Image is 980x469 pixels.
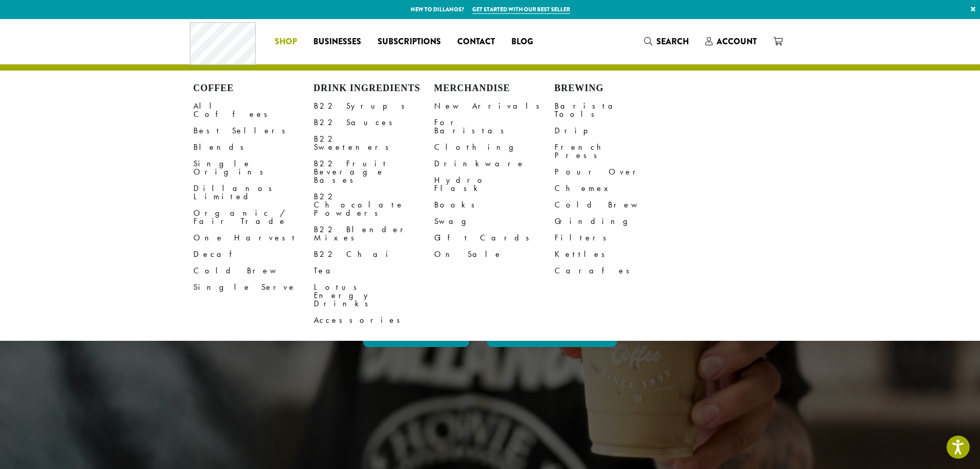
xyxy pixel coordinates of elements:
[313,36,361,48] span: Businesses
[434,139,555,155] a: Clothing
[266,33,305,50] a: Shop
[314,155,434,188] a: B22 Fruit Beverage Bases
[472,5,570,14] a: Get started with our best seller
[555,139,675,164] a: French Press
[193,123,314,139] a: Best Sellers
[434,83,555,94] h4: Merchandise
[193,98,314,123] a: All Coffees
[314,263,434,279] a: Tea
[193,83,314,94] h4: Coffee
[193,155,314,180] a: Single Origins
[434,213,555,230] a: Swag
[434,172,555,197] a: Hydro Flask
[555,197,675,213] a: Cold Brew
[193,279,314,296] a: Single Serve
[511,36,533,48] span: Blog
[314,131,434,155] a: B22 Sweeteners
[555,230,675,246] a: Filters
[555,180,675,197] a: Chemex
[275,36,297,48] span: Shop
[314,114,434,131] a: B22 Sauces
[193,205,314,230] a: Organic / Fair Trade
[314,246,434,263] a: B22 Chai
[378,36,441,48] span: Subscriptions
[457,36,495,48] span: Contact
[434,246,555,263] a: On Sale
[193,180,314,205] a: Dillanos Limited
[314,83,434,94] h4: Drink Ingredients
[434,98,555,114] a: New Arrivals
[193,246,314,263] a: Decaf
[717,36,757,47] span: Account
[314,279,434,312] a: Lotus Energy Drinks
[555,263,675,279] a: Carafes
[555,246,675,263] a: Kettles
[314,188,434,221] a: B22 Chocolate Powders
[555,98,675,123] a: Barista Tools
[636,33,697,50] a: Search
[555,123,675,139] a: Drip
[314,221,434,246] a: B22 Blender Mixes
[434,230,555,246] a: Gift Cards
[555,83,675,94] h4: Brewing
[193,139,314,155] a: Blends
[193,263,314,279] a: Cold Brew
[555,213,675,230] a: Grinding
[434,197,555,213] a: Books
[555,164,675,180] a: Pour Over
[434,155,555,172] a: Drinkware
[656,36,689,47] span: Search
[314,98,434,114] a: B22 Syrups
[314,312,434,328] a: Accessories
[193,230,314,246] a: One Harvest
[434,114,555,139] a: For Baristas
